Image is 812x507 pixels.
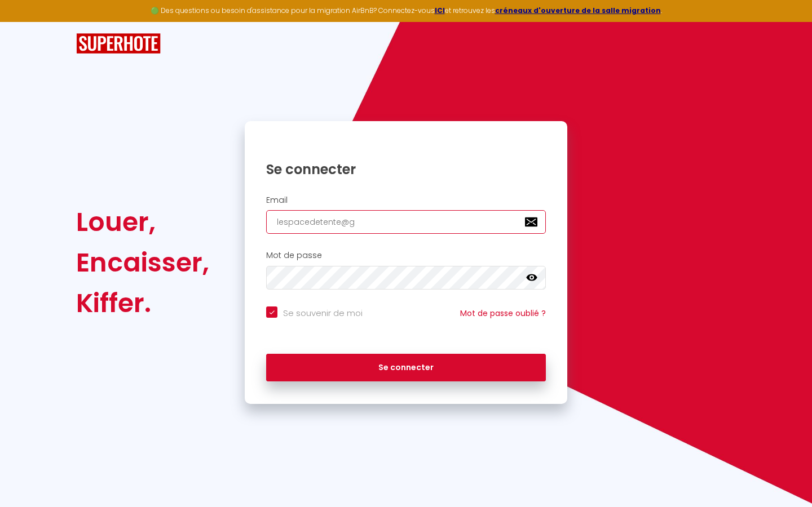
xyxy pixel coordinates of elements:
[9,5,43,38] button: Ouvrir le widget de chat LiveChat
[266,210,546,234] input: Ton Email
[460,308,546,319] a: Mot de passe oublié ?
[266,161,546,178] h1: Se connecter
[266,195,546,205] h2: Email
[266,354,546,382] button: Se connecter
[435,6,445,15] a: ICI
[76,242,209,283] div: Encaisser,
[495,6,661,15] a: créneaux d'ouverture de la salle migration
[76,33,161,54] img: SuperHote logo
[76,202,209,242] div: Louer,
[76,283,209,323] div: Kiffer.
[266,251,546,260] h2: Mot de passe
